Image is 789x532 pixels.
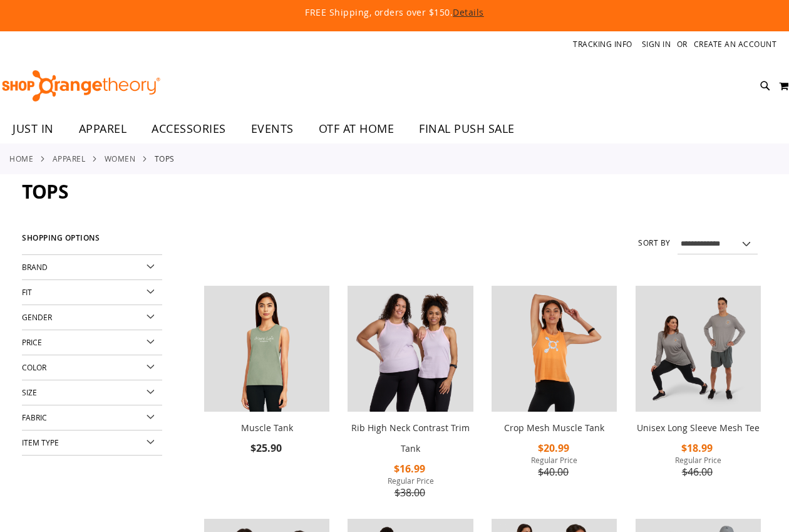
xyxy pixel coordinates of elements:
a: Crop Mesh Muscle Tank [504,422,604,434]
a: APPAREL [66,115,140,143]
span: OTF AT HOME [319,115,394,143]
span: EVENTS [251,115,294,143]
a: Muscle Tank [204,286,329,414]
span: Brand [22,262,48,272]
span: $25.90 [250,441,284,455]
span: Fabric [22,412,47,422]
div: Fit [22,280,162,305]
span: $38.00 [394,486,427,499]
a: Home [9,153,33,164]
a: FINAL PUSH SALE [406,115,527,143]
span: $16.99 [394,462,427,476]
span: Gender [22,312,52,322]
label: Sort By [638,237,671,248]
span: $20.99 [538,441,571,455]
img: Rib Tank w/ Contrast Binding primary image [348,286,473,411]
div: Fabric [22,405,162,430]
span: Fit [22,287,32,297]
span: $46.00 [682,465,714,479]
a: Crop Mesh Muscle Tank primary image [492,286,617,414]
div: Brand [22,255,162,280]
img: Muscle Tank [204,286,329,411]
span: $18.99 [681,441,714,455]
div: Size [22,380,162,405]
div: Price [22,330,162,355]
span: APPAREL [79,115,127,143]
div: Item Type [22,430,162,456]
a: Create an Account [694,39,777,50]
span: Color [22,362,46,372]
span: Regular Price [636,455,761,465]
div: product [198,279,336,488]
a: Tracking Info [573,39,632,50]
a: OTF AT HOME [306,115,407,143]
a: Unisex Long Sleeve Mesh Tee primary image [636,286,761,414]
img: Unisex Long Sleeve Mesh Tee primary image [636,286,761,411]
a: EVENTS [239,115,306,143]
a: APPAREL [53,153,86,164]
a: Rib Tank w/ Contrast Binding primary image [348,286,473,414]
div: Color [22,355,162,380]
span: FINAL PUSH SALE [419,115,515,143]
div: product [629,279,767,512]
span: Regular Price [492,455,617,465]
span: $40.00 [538,465,570,479]
span: Regular Price [348,476,473,486]
span: Price [22,337,42,347]
a: Rib High Neck Contrast Trim Tank [351,422,470,454]
a: WOMEN [105,153,136,164]
span: Item Type [22,437,59,447]
a: Details [453,6,484,18]
a: Sign In [642,39,671,50]
img: Crop Mesh Muscle Tank primary image [492,286,617,411]
strong: Shopping Options [22,228,162,255]
a: Muscle Tank [241,422,293,434]
span: ACCESSORIES [152,115,226,143]
div: Gender [22,305,162,330]
a: ACCESSORIES [139,115,239,143]
div: product [485,279,623,512]
p: FREE Shipping, orders over $150. [45,6,744,19]
span: Tops [22,179,68,204]
strong: Tops [155,153,175,164]
span: Size [22,387,37,397]
span: JUST IN [13,115,54,143]
a: Unisex Long Sleeve Mesh Tee [637,422,760,434]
